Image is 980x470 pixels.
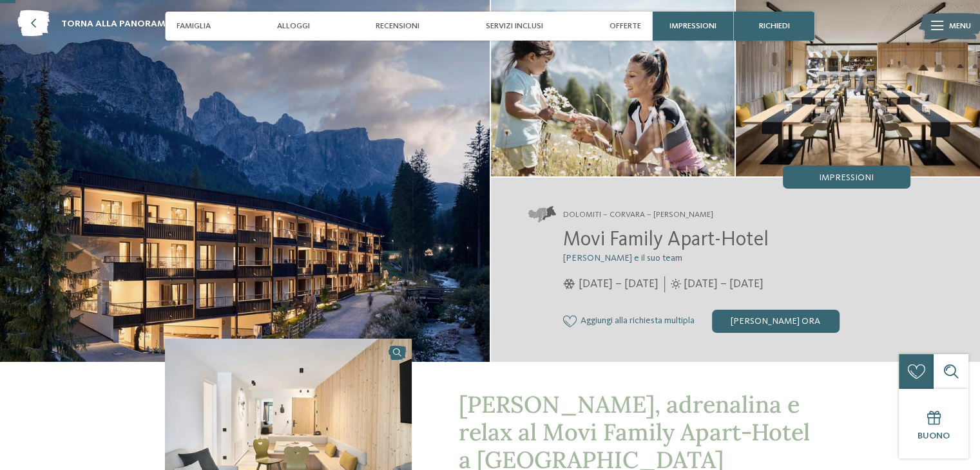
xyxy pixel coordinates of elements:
[671,279,681,289] i: Orari d'apertura estate
[579,276,658,292] span: [DATE] – [DATE]
[563,230,769,250] span: Movi Family Apart-Hotel
[684,276,764,292] span: [DATE] – [DATE]
[918,431,950,440] span: Buono
[486,21,543,31] span: Servizi inclusi
[759,21,790,31] span: richiedi
[563,279,575,289] i: Orari d'apertura inverno
[563,209,713,221] span: Dolomiti – Corvara – [PERSON_NAME]
[177,21,211,31] span: Famiglia
[376,21,419,31] span: Recensioni
[899,389,968,458] a: Buono
[669,21,716,31] span: Impressioni
[563,254,682,263] span: [PERSON_NAME] e il suo team
[17,11,253,37] a: torna alla panoramica degli alberghi
[819,173,874,182] span: Impressioni
[610,21,641,31] span: Offerte
[277,21,310,31] span: Alloggi
[61,17,253,30] span: torna alla panoramica degli alberghi
[712,310,840,333] div: [PERSON_NAME] ora
[581,316,695,326] span: Aggiungi alla richiesta multipla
